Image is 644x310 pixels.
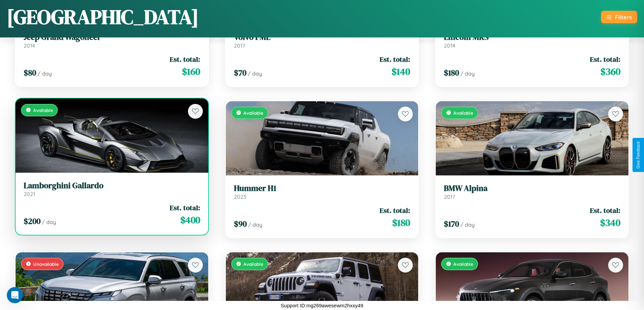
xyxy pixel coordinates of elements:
span: Available [243,110,263,116]
a: Jeep Grand Wagoneer2014 [24,32,200,49]
span: $ 200 [24,216,41,227]
span: Est. total: [590,205,620,215]
span: $ 70 [234,67,246,78]
span: $ 400 [180,213,200,227]
button: Filters [601,11,637,23]
span: Available [243,261,263,267]
p: Support ID: mg269awesewm2hxxy49 [281,301,363,310]
a: BMW Alpina2017 [444,184,620,200]
span: $ 160 [182,65,200,78]
span: Unavailable [33,261,59,267]
a: Hummer H12023 [234,184,410,200]
span: Est. total: [590,54,620,64]
div: Give Feedback [636,141,641,169]
span: / day [248,221,262,228]
span: Est. total: [380,205,410,215]
span: $ 170 [444,218,459,229]
h3: Lincoln MKS [444,32,620,42]
span: / day [42,219,56,225]
h3: Volvo FML [234,32,410,42]
span: Available [453,110,473,116]
h3: Jeep Grand Wagoneer [24,32,200,42]
a: Lamborghini Gallardo2021 [24,181,200,197]
span: Available [33,107,53,113]
span: Est. total: [170,54,200,64]
span: 2017 [444,193,455,200]
span: $ 80 [24,67,36,78]
span: $ 180 [444,67,459,78]
h3: Lamborghini Gallardo [24,181,200,191]
span: 2014 [24,42,35,49]
span: / day [248,70,262,77]
span: $ 360 [600,65,620,78]
span: $ 90 [234,218,247,229]
span: $ 340 [600,216,620,229]
h1: [GEOGRAPHIC_DATA] [7,3,199,31]
h3: BMW Alpina [444,184,620,193]
span: $ 140 [391,65,410,78]
span: / day [38,70,52,77]
a: Volvo FML2017 [234,32,410,49]
span: 2021 [24,191,35,197]
h3: Hummer H1 [234,184,410,193]
span: Est. total: [380,54,410,64]
span: $ 180 [392,216,410,229]
span: Est. total: [170,203,200,213]
iframe: Intercom live chat [7,287,23,303]
span: 2017 [234,42,245,49]
a: Lincoln MKS2014 [444,32,620,49]
span: 2023 [234,193,246,200]
span: / day [460,221,475,228]
span: 2014 [444,42,455,49]
div: Filters [615,13,632,21]
span: / day [460,70,475,77]
span: Available [453,261,473,267]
